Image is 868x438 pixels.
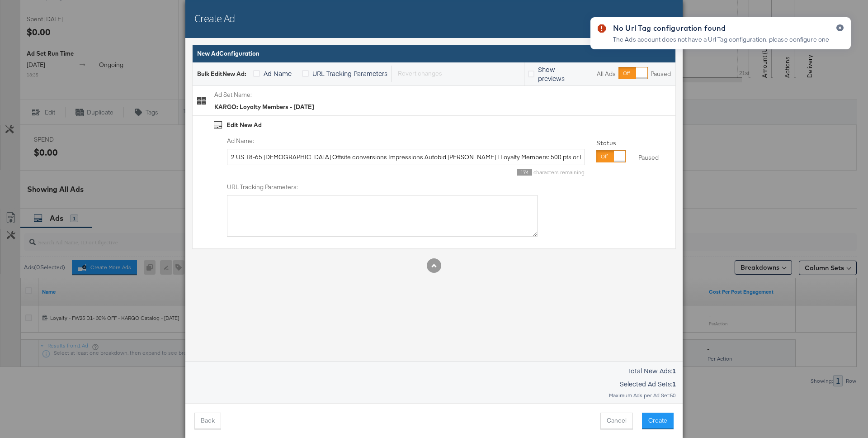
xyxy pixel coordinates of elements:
[517,169,532,176] span: 174
[600,413,633,429] button: Cancel
[194,413,221,429] button: Back
[227,169,585,176] div: characters remaining
[642,413,674,429] button: Create
[197,70,246,78] div: Bulk Edit New Ad :
[194,11,235,25] h2: Create Ad
[197,50,259,57] span: New Ad Configuration
[192,392,676,399] div: Maximum Ads per Ad Set: 50
[192,366,676,375] p: Total New Ads:
[214,103,314,111] div: KARGO: Loyalty Members - [DATE]
[226,121,262,129] div: Edit New Ad
[538,65,565,83] span: Show previews
[312,69,387,78] span: URL Tracking Parameters
[264,69,292,78] span: Ad Name
[613,23,829,33] div: No Url Tag configuration found
[214,90,314,99] label: Ad Set Name:
[613,35,829,44] div: The Ads account does not have a Url Tag configuration, please configure one
[227,137,585,145] label: Ad Name:
[227,183,538,191] label: URL Tracking Parameters:
[192,379,676,388] p: Selected Ad Sets:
